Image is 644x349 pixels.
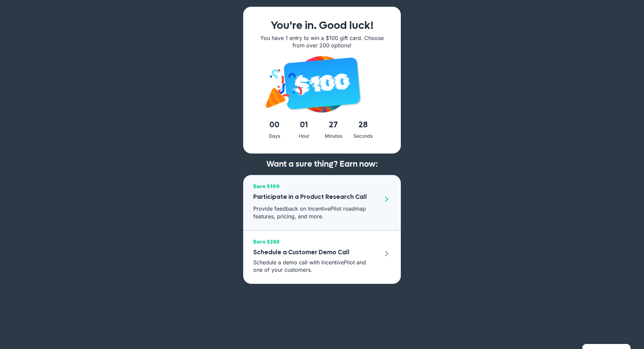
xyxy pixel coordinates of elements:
p: You have 1 entry to win a $100 gift card. Choose from over 200 options! [257,34,387,49]
span: Earn $100 [253,182,379,191]
a: Earn $100 Participate in a Product Research Call Provide feedback on IncentivePilot roadmap featu... [243,175,401,230]
a: Earn $250 Schedule a Customer Demo Call Schedule a demo call with IncentivePilot and one of your ... [243,230,401,284]
span: 27 [320,118,347,132]
h3: Schedule a Customer Demo Call [253,247,376,259]
p: Provide feedback on IncentivePilot roadmap features, pricing, and more. [253,205,379,220]
p: Schedule a demo call with IncentivePilot and one of your customers. [253,259,376,274]
span: 01 [290,118,317,132]
h1: You're in. Good luck! [257,20,387,31]
img: giphy (1) [257,66,307,116]
div: Minutes [320,132,347,140]
img: iPhone 16 - 73 [277,56,367,113]
span: Earn $250 [253,237,376,247]
h3: Participate in a Product Research Call [253,191,379,203]
h2: Want a sure thing? Earn now: [250,160,394,168]
span: 00 [261,118,288,132]
span: 28 [350,118,376,132]
div: Hour [290,132,317,140]
div: Days [261,132,288,140]
div: Seconds [350,132,376,140]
